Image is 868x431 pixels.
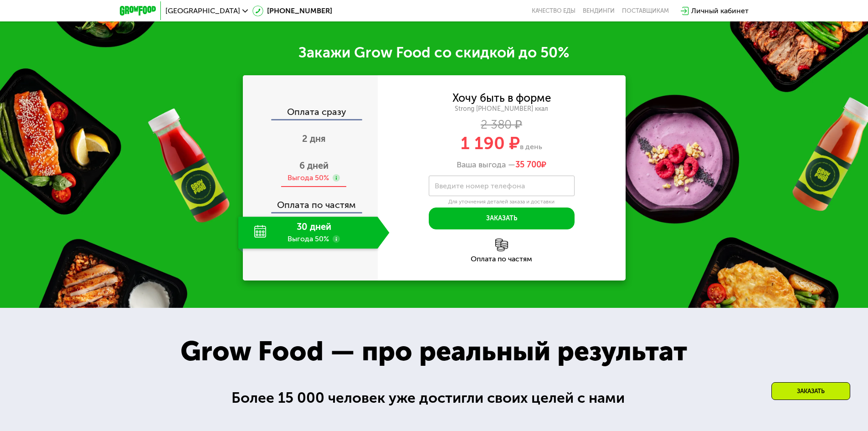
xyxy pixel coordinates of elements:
[378,255,626,263] div: Оплата по частям
[583,7,615,15] a: Вендинги
[771,382,850,400] div: Заказать
[435,183,525,188] label: Введите номер телефона
[288,173,329,183] div: Выгода 50%
[532,7,575,15] a: Качество еды
[429,198,575,206] div: Для уточнения деталей заказа и доставки
[244,107,378,119] div: Оплата сразу
[378,120,626,130] div: 2 380 ₽
[302,133,326,144] span: 2 дня
[165,7,240,15] span: [GEOGRAPHIC_DATA]
[515,160,546,170] span: ₽
[452,93,551,103] div: Хочу быть в форме
[515,160,541,170] span: 35 700
[252,5,332,16] a: [PHONE_NUMBER]
[520,142,542,151] span: в день
[691,5,749,16] div: Личный кабинет
[299,160,329,171] span: 6 дней
[244,191,378,212] div: Оплата по частям
[160,331,707,372] div: Grow Food — про реальный результат
[622,7,669,15] div: поставщикам
[429,208,575,229] button: Заказать
[231,387,637,409] div: Более 15 000 человек уже достигли своих целей с нами
[461,133,520,154] span: 1 190 ₽
[495,239,508,251] img: l6xcnZfty9opOoJh.png
[378,105,626,113] div: Strong [PHONE_NUMBER] ккал
[378,160,626,170] div: Ваша выгода —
